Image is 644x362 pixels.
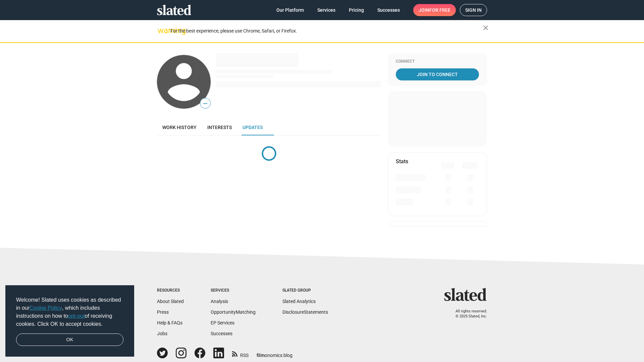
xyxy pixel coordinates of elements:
a: opt-out [68,313,85,319]
a: Successes [211,331,232,336]
a: Joinfor free [413,4,456,16]
a: DisclosureStatements [282,309,328,315]
a: Updates [237,119,268,135]
a: About Slated [157,299,184,304]
span: Successes [377,4,400,16]
span: — [200,99,210,108]
a: EP Services [211,320,234,325]
a: Analysis [211,299,228,304]
a: dismiss cookie message [16,334,123,346]
a: Jobs [157,331,167,336]
span: Services [317,4,335,16]
span: Join [419,4,450,16]
a: Interests [202,119,237,135]
div: Resources [157,288,184,293]
span: Join To Connect [397,68,478,80]
a: OpportunityMatching [211,309,256,315]
div: cookieconsent [5,285,134,357]
span: Pricing [349,4,364,16]
span: Interests [207,125,232,130]
div: For the best experience, please use Chrome, Safari, or Firefox. [170,26,483,36]
a: Pricing [343,4,369,16]
a: Slated Analytics [282,299,316,304]
a: Successes [372,4,405,16]
mat-icon: warning [158,26,166,35]
a: Services [312,4,341,16]
div: Connect [396,59,479,64]
span: Welcome! Slated uses cookies as described in our , which includes instructions on how to of recei... [16,296,123,328]
a: Press [157,309,169,315]
mat-card-title: Stats [396,158,408,165]
a: filmonomics blog [257,347,292,359]
span: Our Platform [276,4,304,16]
mat-icon: close [482,24,490,32]
a: Help & FAQs [157,320,182,325]
a: Join To Connect [396,68,479,80]
span: Sign in [465,4,482,16]
a: Cookie Policy [30,305,62,311]
div: Slated Group [282,288,328,293]
a: RSS [232,348,249,359]
a: Sign in [460,4,487,16]
a: Work history [157,119,202,135]
span: for free [429,4,450,16]
span: Updates [243,125,263,130]
a: Our Platform [271,4,309,16]
p: All rights reserved. © 2025 Slated, Inc. [448,309,487,319]
div: Services [211,288,256,293]
span: Work history [162,125,197,130]
span: film [257,353,265,358]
